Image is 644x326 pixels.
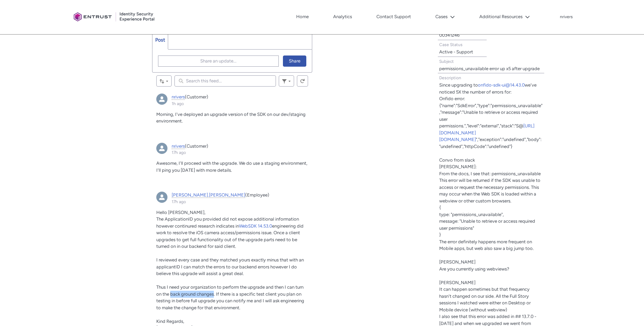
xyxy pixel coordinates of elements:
button: Cases [434,12,457,22]
a: Home [294,12,310,22]
a: onfido-sdk-ui@14.43.0 [478,82,525,88]
button: Share an update... [158,55,279,67]
span: (Employee) [245,192,269,198]
a: nrivers [172,94,185,100]
article: nrivers, 1h ago [152,89,312,134]
a: WebSDK 14.53.0 [239,223,272,229]
button: Additional Resources [478,12,532,22]
a: 17h ago [172,199,186,204]
span: (Customer) [185,94,208,99]
lightning-formatted-text: Active - Support [439,49,473,54]
a: nrivers [172,143,185,149]
span: Morning, I've deployed an upgrade version of the SDK on our dev/staging environment. [156,112,306,124]
article: nrivers, 17h ago [152,139,312,184]
span: Kind Regards, [156,319,184,324]
a: 17h ago [172,150,186,155]
button: Refresh this feed [297,75,308,87]
span: Share [289,56,300,66]
img: nrivers [156,94,167,105]
button: User Profile nrivers [560,13,573,20]
lightning-formatted-text: permissions_unavailable error up x5 after upgrade [439,66,540,71]
a: [PERSON_NAME].[PERSON_NAME] [172,192,245,198]
span: Post [155,37,165,43]
img: nrivers [156,143,167,154]
span: Hello [PERSON_NAME], [156,210,205,215]
input: Search this feed... [174,75,276,87]
span: I reviewed every case and they matched yours exactly minus that with an applicantID I can match t... [156,257,304,276]
span: Subject [439,59,454,64]
img: External User - nick.bates (null) [156,192,167,203]
span: (Customer) [185,143,208,149]
span: Share an update... [200,56,237,66]
p: nrivers [560,15,573,20]
span: Description [439,75,461,80]
a: [URL][DOMAIN_NAME][DOMAIN_NAME] [439,123,534,142]
a: Contact Support [375,12,413,22]
span: The ApplicationID you provided did not expose additional information however continured research ... [156,216,299,229]
a: 1h ago [172,101,184,106]
span: Thus I need your organization to perform the upgrade and then I can turn on the back ground chang... [156,284,304,310]
span: Case Status [439,42,463,47]
button: Share [283,55,306,67]
a: Post [152,31,168,49]
lightning-formatted-text: 00341246 [439,32,459,38]
span: Awesome, I'll proceed with the upgrade. We do use a staging environment, I'll ping you [DATE] wit... [156,161,307,173]
a: Analytics, opens in new tab [331,12,354,22]
div: nick.bates [156,192,167,203]
div: Chatter Publisher [152,30,312,73]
